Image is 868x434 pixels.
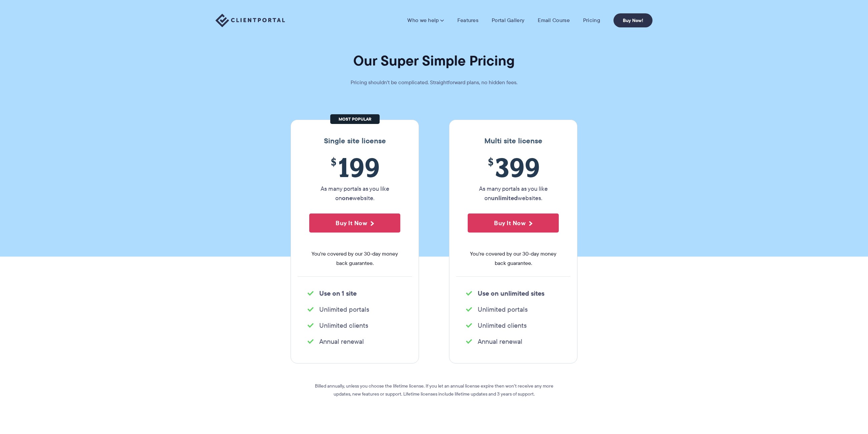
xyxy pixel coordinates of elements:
[468,152,559,182] span: 399
[466,305,560,314] li: Unlimited portals
[309,184,400,203] p: As many portals as you like on website.
[298,137,412,145] h3: Single site license
[308,337,402,346] li: Annual renewal
[407,17,444,24] a: Who we help
[583,17,600,24] a: Pricing
[457,17,478,24] a: Features
[308,321,402,330] li: Unlimited clients
[478,288,544,298] strong: Use on unlimited sites
[466,321,560,330] li: Unlimited clients
[309,249,400,268] span: You're covered by our 30-day money back guarantee.
[334,78,534,87] p: Pricing shouldn't be complicated. Straightforward plans, no hidden fees.
[309,213,400,233] button: Buy It Now
[468,213,559,233] button: Buy It Now
[342,193,353,202] strong: one
[319,288,357,298] strong: Use on 1 site
[492,17,524,24] a: Portal Gallery
[466,337,560,346] li: Annual renewal
[613,13,653,27] a: Buy Now!
[491,193,518,202] strong: unlimited
[538,17,570,24] a: Email Course
[468,249,559,268] span: You're covered by our 30-day money back guarantee.
[468,184,559,203] p: As many portals as you like on websites.
[309,152,400,182] span: 199
[308,305,402,314] li: Unlimited portals
[456,137,570,145] h3: Multi site license
[314,382,554,398] p: Billed annually, unless you choose the lifetime license. If you let an annual license expire then...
